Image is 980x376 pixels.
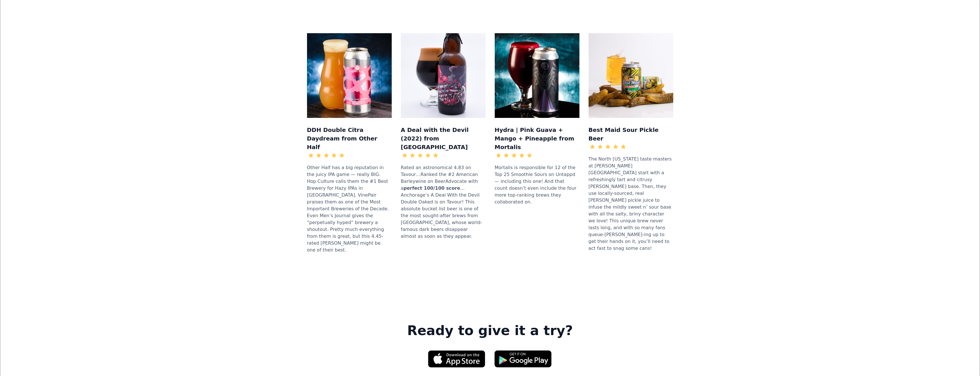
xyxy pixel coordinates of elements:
h3: Hydra | Pink Guava + Mango + Pineapple from Mortalis [495,125,579,151]
img: Mockup [495,33,579,118]
img: Mockup [307,33,392,118]
div: 4.83 [439,152,450,159]
div: 4.45 [346,152,356,159]
img: Mockup [401,33,486,118]
h3: DDH Double Citra Daydream from Other Half [307,125,392,151]
div: 4.48 [533,152,544,159]
img: Mockup [589,33,673,118]
h3: A Deal with the Devil (2022) from [GEOGRAPHIC_DATA] [401,125,486,151]
div: Rated an astronomical 4.83 on Tavour…Ranked the #2 American Barleywine on BeerAdvocate with a …An... [401,161,486,243]
strong: Ready to give it a try? [407,323,573,339]
strong: perfect 100/100 score [403,185,460,191]
div: The North [US_STATE] taste masters at [PERSON_NAME][GEOGRAPHIC_DATA] start with a refreshingly ta... [589,153,673,255]
div: Other Half has a big reputation in the juicy IPA game — really BIG. Hop Culture calls them the #1... [307,161,392,256]
div: Mortalis is responsible for 12 of the Top 25 Smoothie Sours on Untappd — including this one! And ... [495,161,579,208]
h3: Best Maid Sour Pickle Beer [589,125,673,143]
div: 3.46 [627,143,638,150]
